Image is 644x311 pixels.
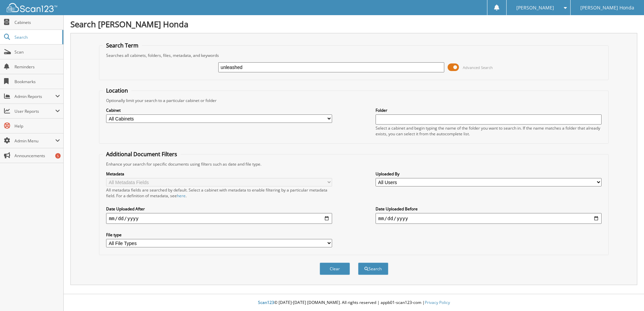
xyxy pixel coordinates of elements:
[258,300,274,305] span: Scan123
[106,171,332,177] label: Metadata
[14,79,60,84] span: Bookmarks
[14,64,60,70] span: Reminders
[177,193,186,199] a: here
[14,49,60,55] span: Scan
[106,213,332,224] input: start
[376,206,602,212] label: Date Uploaded Before
[580,6,634,10] span: [PERSON_NAME] Honda
[14,94,55,99] span: Admin Reports
[106,187,332,199] div: All metadata fields are searched by default. Select a cabinet with metadata to enable filtering b...
[55,153,61,159] div: 5
[14,20,60,25] span: Cabinets
[70,19,637,30] h1: Search [PERSON_NAME] Honda
[14,108,55,114] span: User Reports
[103,53,605,58] div: Searches all cabinets, folders, files, metadata, and keywords
[106,232,332,238] label: File type
[376,125,602,137] div: Select a cabinet and begin typing the name of the folder you want to search in. If the name match...
[103,42,142,49] legend: Search Term
[14,34,59,40] span: Search
[103,87,131,94] legend: Location
[14,153,60,159] span: Announcements
[358,263,388,275] button: Search
[14,138,55,144] span: Admin Menu
[106,206,332,212] label: Date Uploaded After
[425,300,450,305] a: Privacy Policy
[106,107,332,113] label: Cabinet
[103,150,181,158] legend: Additional Document Filters
[376,213,602,224] input: end
[516,6,554,10] span: [PERSON_NAME]
[320,263,350,275] button: Clear
[103,98,605,103] div: Optionally limit your search to a particular cabinet or folder
[7,3,57,12] img: scan123-logo-white.svg
[64,295,644,311] div: © [DATE]-[DATE] [DOMAIN_NAME]. All rights reserved | appb01-scan123-com |
[376,171,602,177] label: Uploaded By
[376,107,602,113] label: Folder
[14,123,60,129] span: Help
[103,161,605,167] div: Enhance your search for specific documents using filters such as date and file type.
[463,65,493,70] span: Advanced Search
